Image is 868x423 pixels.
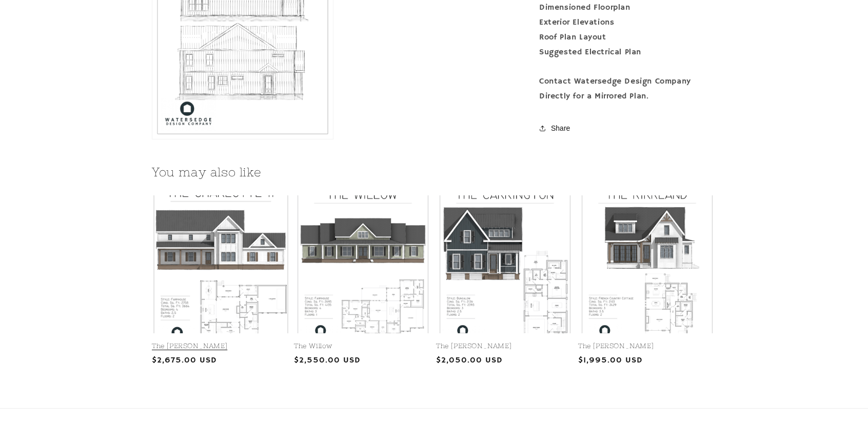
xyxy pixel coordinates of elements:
a: The Willow [294,342,432,351]
a: The [PERSON_NAME] [436,342,574,351]
a: The [PERSON_NAME] [152,342,290,351]
button: Share [539,117,573,139]
div: Exterior Elevations [539,15,716,30]
div: Suggested Electrical Plan [539,45,716,60]
a: The [PERSON_NAME] [578,342,716,351]
div: Dimensioned Floorplan [539,1,716,15]
h2: You may also like [152,164,716,180]
div: Contact Watersedge Design Company Directly for a Mirrored Plan. [539,74,716,104]
div: Roof Plan Layout [539,30,716,45]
